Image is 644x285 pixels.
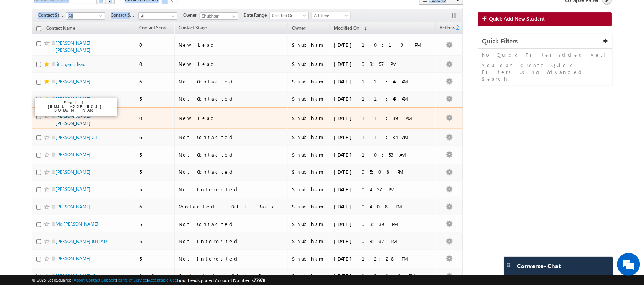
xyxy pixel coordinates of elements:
[330,24,371,34] a: Modified On (sorted descending)
[178,277,265,283] span: Your Leadsquared Account Number is
[179,168,283,175] div: Not Contacted
[292,42,327,48] div: Shubham
[312,12,351,19] a: All Time
[139,151,171,158] div: 5
[56,256,90,261] a: [PERSON_NAME]
[86,277,116,282] a: Contact Support
[312,12,348,19] span: All Time
[56,239,107,244] a: [PERSON_NAME] JUTLAD
[254,277,265,283] span: 77978
[139,272,171,279] div: 12
[139,25,167,30] span: Contact Score
[361,26,367,32] span: (sorted descending)
[334,168,433,175] div: [DATE] 05:08 PM
[117,277,147,282] a: Terms of Service
[334,134,433,141] div: [DATE] 11:34 AM
[334,61,433,67] div: [DATE] 03:57 PM
[179,115,283,122] div: New Lead
[139,238,171,245] div: 5
[148,277,177,282] a: Acceptable Use
[292,95,327,102] div: Shubham
[200,12,238,20] input: Type to Search
[517,263,561,269] span: Converse - Chat
[56,61,85,67] a: iit organic lead
[292,221,327,227] div: Shubham
[42,24,79,34] a: Contact Name
[334,151,433,158] div: [DATE] 10:53 AM
[56,152,90,157] a: [PERSON_NAME]
[334,42,433,48] div: [DATE] 10:10 PM
[179,238,283,245] div: Not Interested
[56,134,98,140] a: [PERSON_NAME] C T
[56,40,90,53] a: [PERSON_NAME] [PERSON_NAME]
[56,186,90,192] a: [PERSON_NAME]
[334,238,433,245] div: [DATE] 03:37 PM
[139,203,171,210] div: 6
[104,224,138,235] em: Start Chat
[179,151,283,158] div: Not Contacted
[135,24,171,34] a: Contact Score
[32,277,265,284] span: © 2025 LeadSquared | | | | |
[175,24,211,34] a: Contact Stage
[139,13,175,19] span: All
[334,186,433,193] div: [DATE] 04:57 PM
[334,272,433,279] div: [DATE] 12:18 PM
[334,95,433,102] div: [DATE] 11:45 AM
[56,221,98,227] a: Md [PERSON_NAME]
[179,95,283,102] div: Not Contacted
[292,186,327,193] div: Shubham
[179,61,283,67] div: New Lead
[179,255,283,262] div: Not Interested
[334,115,433,122] div: [DATE] 11:39 AM
[292,134,327,141] div: Shubham
[179,78,283,85] div: Not Contacted
[478,34,612,49] div: Quick Filters
[139,221,171,227] div: 5
[482,62,609,82] p: You can create Quick Filters using Advanced Search.
[38,12,66,19] span: Contact Stage
[334,25,360,31] span: Modified On
[38,101,114,112] p: Email: [EMAIL_ADDRESS][DOMAIN_NAME]
[40,40,128,50] div: Chat with us now
[478,12,612,26] a: Quick Add New Student
[228,13,238,20] a: Show All Items
[139,255,171,262] div: 5
[334,221,433,227] div: [DATE] 03:39 PM
[482,51,609,58] p: No Quick Filter added yet!
[292,272,327,279] div: Shubham
[292,25,305,31] span: Owner
[56,78,90,84] a: [PERSON_NAME]
[10,70,139,218] textarea: Type your message and hit 'Enter'
[334,203,433,210] div: [DATE] 04:08 PM
[56,273,96,279] a: [PERSON_NAME] .G
[139,95,171,102] div: 5
[139,134,171,141] div: 6
[292,203,327,210] div: Shubham
[139,186,171,193] div: 5
[270,12,306,19] span: Created On
[179,272,283,279] div: Contacted - Call Back
[56,169,90,175] a: [PERSON_NAME]
[506,262,512,268] img: carter-drag
[334,78,433,85] div: [DATE] 11:45 AM
[74,277,85,282] a: About
[179,134,283,141] div: Not Contacted
[292,151,327,158] div: Shubham
[36,26,41,31] input: Check all records
[292,115,327,122] div: Shubham
[436,24,455,34] span: Actions
[292,61,327,67] div: Shubham
[270,12,309,19] a: Created On
[179,203,283,210] div: Contacted - Call Back
[292,238,327,245] div: Shubham
[179,221,283,227] div: Not Contacted
[292,78,327,85] div: Shubham
[139,42,171,48] div: 0
[138,12,177,20] a: All
[56,204,90,210] a: [PERSON_NAME]
[489,15,545,22] span: Quick Add New Student
[292,255,327,262] div: Shubham
[292,168,327,175] div: Shubham
[179,42,283,48] div: New Lead
[139,61,171,67] div: 0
